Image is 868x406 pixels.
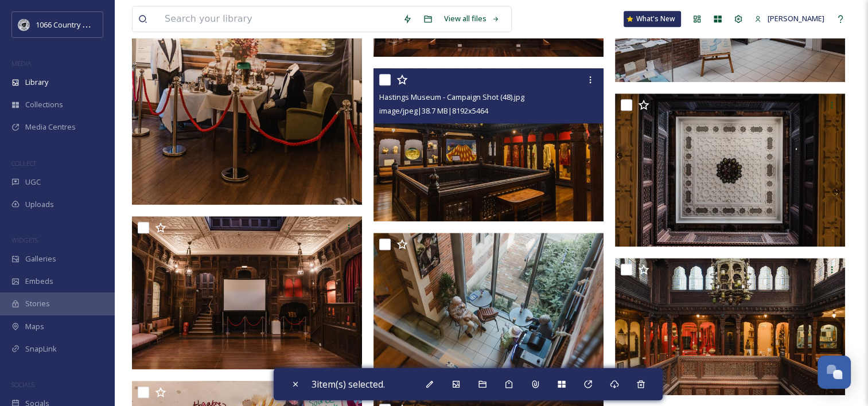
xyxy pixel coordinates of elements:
span: Uploads [25,199,54,210]
img: Hastings Museum - Campaign Shot (50).jpg [615,93,845,247]
img: Hastings Museum - Campaign Shot (45).jpg [373,233,604,387]
img: logo_footerstamp.png [18,19,30,30]
a: View all files [438,7,505,30]
span: Hastings Museum - Campaign Shot (48).jpg [379,92,524,102]
a: [PERSON_NAME] [749,7,830,30]
span: MEDIA [11,59,32,68]
span: SOCIALS [11,380,34,389]
span: Media Centres [25,122,76,132]
img: Hastings Museum - Campaign Shot (48).jpg [373,68,604,222]
span: Stories [25,298,50,309]
span: Embeds [25,276,53,287]
span: Library [25,77,48,88]
input: Search your library [159,6,397,32]
span: [PERSON_NAME] [768,13,824,24]
span: UGC [25,177,41,188]
span: 3 item(s) selected. [312,378,385,391]
span: 1066 Country Marketing [36,19,116,30]
button: Open Chat [818,356,851,389]
img: Hastings Museum - Campaign Shot (47).jpg [615,258,845,395]
span: Galleries [25,253,56,264]
span: WIDGETS [11,236,38,244]
span: COLLECT [11,159,36,167]
a: What's New [624,11,681,27]
img: Hastings Museum - Campaign Shot (52).jpg [132,216,362,370]
span: Collections [25,99,63,110]
span: image/jpeg | 38.7 MB | 8192 x 5464 [379,106,488,116]
span: Maps [25,321,44,332]
span: SnapLink [25,343,57,354]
